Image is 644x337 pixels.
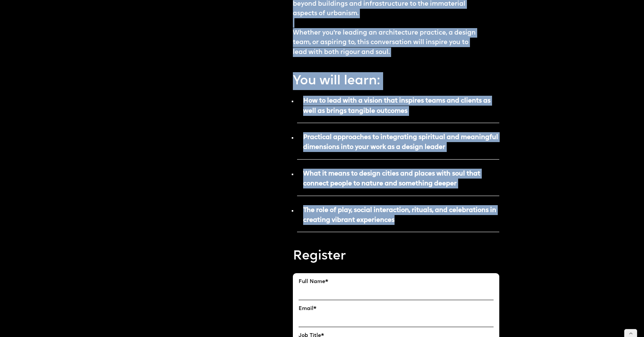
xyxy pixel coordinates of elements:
label: Email [299,306,494,312]
strong: Practical approaches to integrating spiritual and meaningful dimensions into your work as a desig... [303,134,498,150]
strong: How to lead with a vision that inspires teams and clients as well as brings tangible outcomes [303,98,491,114]
label: Full Name [299,279,494,285]
strong: The role of play, social interaction, rituals, and celebrations in creating vibrant experiences [303,207,496,223]
p: You will learn: [293,72,499,90]
p: Register [293,247,499,265]
strong: What it means to design cities and places with soul that connect people to nature and something d... [303,171,480,187]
